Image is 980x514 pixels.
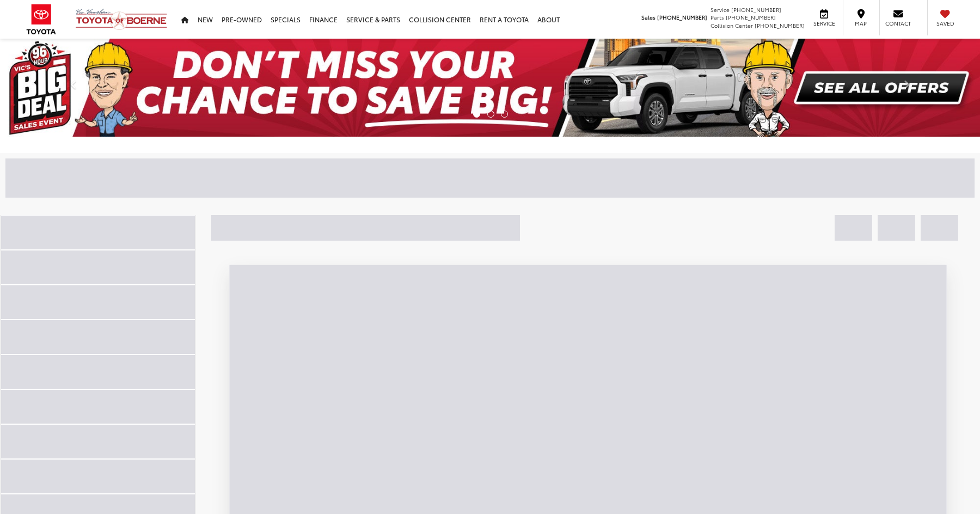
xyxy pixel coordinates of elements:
[75,8,168,30] img: Vic Vaughan Toyota of Boerne
[710,5,730,14] span: Service
[731,5,781,14] span: [PHONE_NUMBER]
[885,20,911,27] span: Contact
[710,21,753,29] span: Collision Center
[933,20,957,27] span: Saved
[755,21,805,29] span: [PHONE_NUMBER]
[812,20,836,27] span: Service
[726,13,776,21] span: [PHONE_NUMBER]
[657,13,707,21] span: [PHONE_NUMBER]
[849,20,873,27] span: Map
[641,13,656,21] span: Sales
[710,13,724,21] span: Parts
